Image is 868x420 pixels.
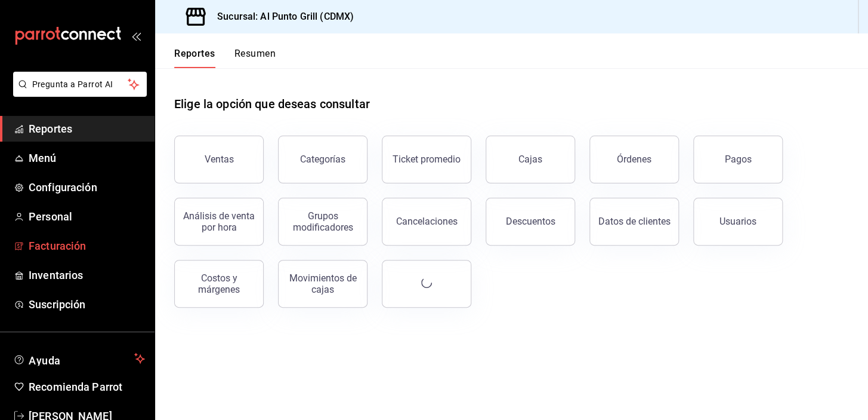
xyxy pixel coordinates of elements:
button: Reportes [174,48,215,68]
div: Pagos [725,154,752,165]
div: Ventas [205,154,234,165]
button: Grupos modificadores [278,198,367,246]
div: Grupos modificadores [286,210,360,233]
button: Usuarios [693,198,783,246]
span: Recomienda Parrot [29,379,145,395]
h1: Elige la opción que deseas consultar [174,95,370,113]
span: Suscripción [29,296,145,312]
div: Análisis de venta por hora [182,210,256,233]
div: Cajas [518,154,542,165]
button: Órdenes [589,136,679,183]
div: Descuentos [506,216,555,227]
button: Resumen [234,48,276,68]
span: Inventarios [29,267,145,283]
button: Ticket promedio [382,136,471,183]
span: Facturación [29,238,145,254]
div: Costos y márgenes [182,272,256,295]
span: Personal [29,209,145,225]
button: Movimientos de cajas [278,260,367,308]
span: Reportes [29,121,145,137]
h3: Sucursal: Al Punto Grill (CDMX) [208,10,354,24]
button: Pagos [693,136,783,183]
div: Categorías [300,154,345,165]
div: Ticket promedio [393,154,461,165]
div: Órdenes [617,154,651,165]
button: Descuentos [486,198,575,246]
button: Cajas [486,136,575,183]
span: Menú [29,150,145,166]
span: Configuración [29,179,145,195]
button: Ventas [174,136,264,183]
button: Cancelaciones [382,198,471,246]
div: Cancelaciones [396,216,458,227]
span: Ayuda [29,351,129,366]
button: Datos de clientes [589,198,679,246]
div: Usuarios [719,216,756,227]
div: Movimientos de cajas [286,272,360,295]
div: navigation tabs [174,48,276,68]
button: Análisis de venta por hora [174,198,264,246]
span: Pregunta a Parrot AI [32,78,128,91]
button: open_drawer_menu [131,31,141,41]
button: Costos y márgenes [174,260,264,308]
button: Categorías [278,136,367,183]
a: Pregunta a Parrot AI [8,87,147,99]
button: Pregunta a Parrot AI [13,72,147,97]
div: Datos de clientes [598,216,671,227]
